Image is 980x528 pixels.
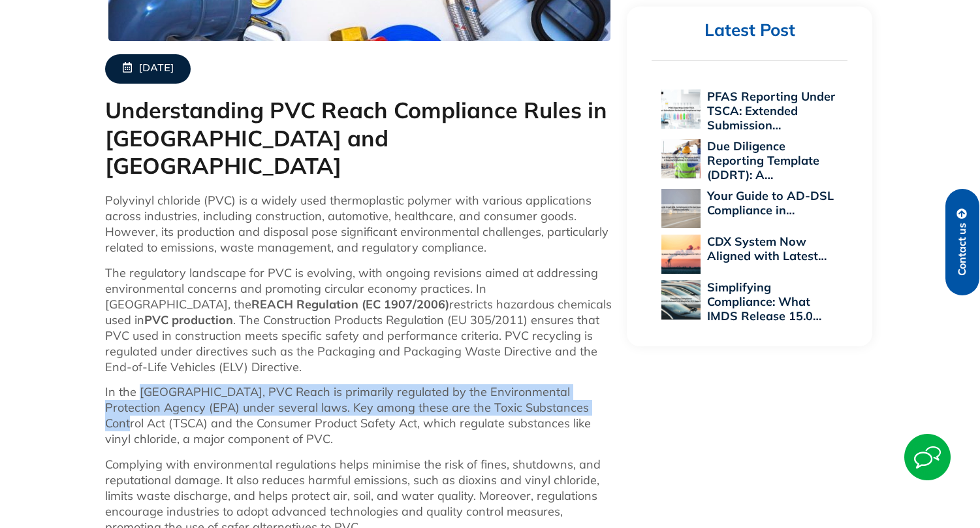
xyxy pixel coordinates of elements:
[144,312,233,327] strong: PVC production
[707,89,835,133] a: PFAS Reporting Under TSCA: Extended Submission…
[956,223,968,276] span: Contact us
[139,62,174,76] span: [DATE]
[707,280,821,323] a: Simplifying Compliance: What IMDS Release 15.0…
[661,189,701,228] img: Your Guide to AD-DSL Compliance in the Aerospace and Defense Industry
[904,434,951,480] img: Start Chat
[707,188,834,218] a: Your Guide to AD-DSL Compliance in…
[105,54,191,84] a: [DATE]
[652,20,847,41] h2: Latest Post
[105,193,614,256] p: Polyvinyl chloride (PVC) is a widely used thermoplastic polymer with various applications across ...
[707,234,827,263] a: CDX System Now Aligned with Latest…
[105,97,614,180] h1: Understanding PVC Reach Compliance Rules in [GEOGRAPHIC_DATA] and [GEOGRAPHIC_DATA]
[105,384,614,447] p: In the [GEOGRAPHIC_DATA], PVC Reach is primarily regulated by the Environmental Protection Agency...
[945,189,979,295] a: Contact us
[105,265,614,375] p: The regulatory landscape for PVC is evolving, with ongoing revisions aimed at addressing environm...
[661,139,701,178] img: Due Diligence Reporting Template (DDRT): A Supplier’s Roadmap to Compliance
[707,139,819,182] a: Due Diligence Reporting Template (DDRT): A…
[661,235,701,274] img: CDX System Now Aligned with Latest EU POPs Rules
[661,90,701,129] img: PFAS Reporting Under TSCA: Extended Submission Period and Compliance Implications
[661,280,701,320] img: Simplifying Compliance: What IMDS Release 15.0 Means for PCF Reporting
[251,297,449,312] strong: REACH Regulation (EC 1907/2006)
